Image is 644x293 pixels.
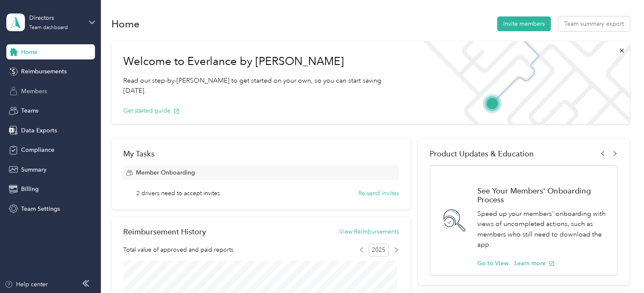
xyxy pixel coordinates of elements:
span: 2 drivers need to accept invites [136,189,220,198]
span: Reimbursements [21,67,67,76]
div: Directors [29,13,82,22]
button: Invite members [497,16,551,31]
p: Read our step-by-[PERSON_NAME] to get started on your own, so you can start saving [DATE]. [123,75,403,96]
span: Summary [21,165,46,174]
span: Teams [21,106,38,115]
button: Learn more [514,259,555,268]
span: Compliance [21,145,54,154]
h2: Reimbursement History [123,227,206,236]
button: Get started guide [123,106,179,115]
span: Member Onboarding [136,168,195,177]
button: Help center [5,280,48,289]
button: Re-send invites [358,189,399,198]
p: Speed up your members' onboarding with views of uncompleted actions, such as members who still ne... [477,209,608,250]
div: Team dashboard [29,25,68,30]
h1: Welcome to Everlance by [PERSON_NAME] [123,55,403,68]
span: Home [21,48,38,56]
h1: See Your Members' Onboarding Process [477,186,608,204]
button: View Reimbursements [339,227,399,236]
span: Members [21,87,47,96]
span: Team Settings [21,204,60,213]
button: Go to View [477,259,509,268]
span: Data Exports [21,126,57,135]
span: Product Updates & Education [430,149,534,158]
span: 2025 [368,244,389,256]
h1: Home [111,19,140,28]
span: Billing [21,185,39,194]
iframe: Everlance-gr Chat Button Frame [597,246,644,293]
div: My Tasks [123,149,399,158]
span: Total value of approved and paid reports [123,245,233,254]
button: Team summary export [558,16,630,31]
img: Welcome to everlance [415,41,629,124]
